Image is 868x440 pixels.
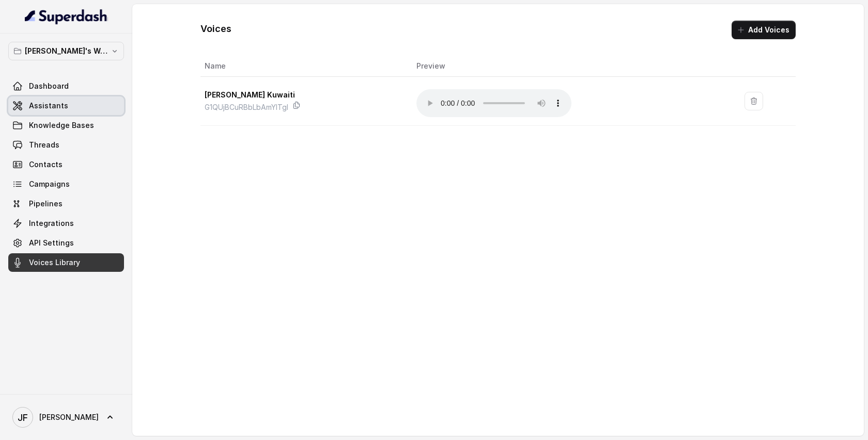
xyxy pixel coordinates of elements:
span: [PERSON_NAME] [39,412,99,422]
audio: Your browser does not support the audio element. [416,89,571,117]
a: Pipelines [8,194,124,213]
a: Assistants [8,96,124,115]
span: Knowledge Bases [29,120,94,131]
a: Contacts [8,155,124,174]
a: Threads [8,136,124,154]
span: Dashboard [29,81,69,91]
a: API Settings [8,234,124,252]
span: Voices Library [29,257,80,268]
p: G1QUjBCuRBbLbAmYlTgl [205,101,288,113]
p: [PERSON_NAME] Kuwaiti [205,89,308,101]
span: Assistants [29,101,68,111]
span: Pipelines [29,199,63,209]
p: [PERSON_NAME]'s Workspace [25,45,107,57]
span: API Settings [29,238,74,248]
img: light.svg [25,8,108,25]
span: Threads [29,140,59,150]
span: Integrations [29,218,74,229]
th: Preview [408,56,736,77]
th: Name [200,56,408,77]
a: Knowledge Bases [8,116,124,135]
a: Dashboard [8,77,124,95]
a: Campaigns [8,175,124,193]
button: [PERSON_NAME]'s Workspace [8,42,124,60]
button: Add Voices [732,21,796,39]
h1: Voices [200,21,231,39]
span: Campaigns [29,179,70,189]
a: [PERSON_NAME] [8,403,124,432]
a: Voices Library [8,253,124,272]
span: Contacts [29,159,63,170]
text: JF [18,412,28,423]
a: Integrations [8,214,124,233]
